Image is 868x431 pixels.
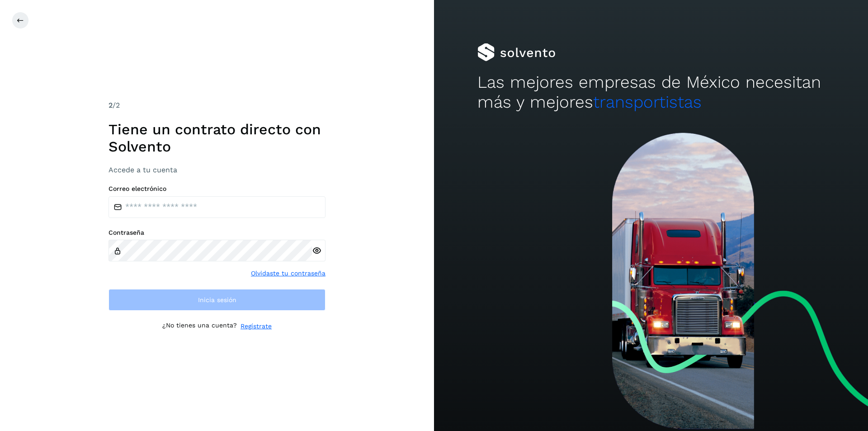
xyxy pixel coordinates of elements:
a: Olvidaste tu contraseña [251,269,325,278]
h3: Accede a tu cuenta [108,166,325,174]
span: 2 [108,101,113,109]
span: Inicia sesión [198,297,236,303]
label: Correo electrónico [108,185,325,193]
label: Contraseña [108,229,325,237]
h1: Tiene un contrato directo con Solvento [108,121,325,156]
a: Regístrate [241,322,272,331]
span: transportistas [593,92,702,112]
h2: Las mejores empresas de México necesitan más y mejores [477,72,825,113]
p: ¿No tienes una cuenta? [162,322,237,331]
div: /2 [108,100,325,111]
button: Inicia sesión [108,289,325,311]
